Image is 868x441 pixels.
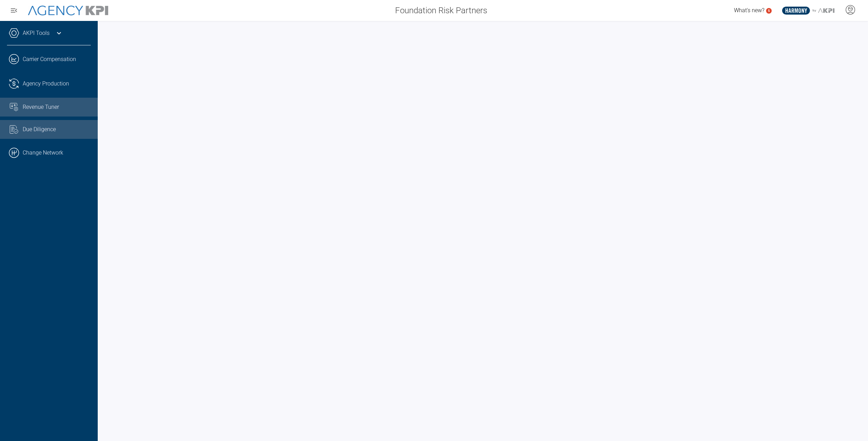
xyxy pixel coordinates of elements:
text: 5 [768,9,770,13]
span: Revenue Tuner [23,103,59,111]
span: Due Diligence [23,125,56,134]
img: AgencyKPI [28,6,108,16]
a: 5 [766,8,772,14]
span: Foundation Risk Partners [395,4,487,17]
span: Agency Production [23,80,69,88]
span: What's new? [734,7,764,14]
a: AKPI Tools [23,29,50,37]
